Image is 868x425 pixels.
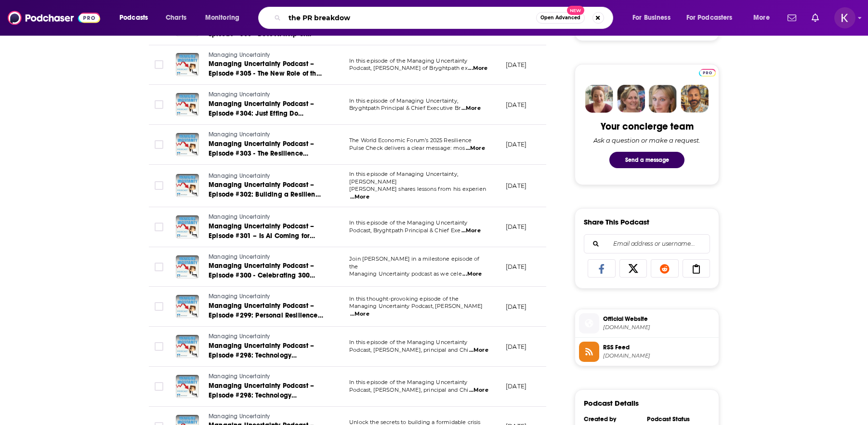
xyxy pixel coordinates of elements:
[747,10,782,26] button: open menu
[209,173,270,179] span: Managing Uncertainty
[784,10,800,26] a: Show notifications dropdown
[649,85,677,113] img: Jules Profile
[349,295,459,302] span: In this thought-provoking episode of the
[584,415,641,423] div: Created by
[119,11,148,25] span: Podcasts
[349,379,467,385] span: In this episode of the Managing Uncertainty
[209,91,324,99] a: Managing Uncertainty
[506,223,526,231] p: [DATE]
[469,386,488,394] span: ...More
[198,10,252,26] button: open menu
[834,7,855,28] span: Logged in as kwignall
[209,52,270,58] span: Managing Uncertainty
[603,343,715,352] span: RSS Feed
[209,292,324,301] a: Managing Uncertainty
[584,234,710,253] div: Search followers
[349,303,483,309] span: Managing Uncertainty Podcast, [PERSON_NAME]
[209,222,315,250] span: Managing Uncertainty Podcast – Episode #301 – Is AI Coming for your Resilience Job?
[506,140,526,148] p: [DATE]
[468,65,487,72] span: ...More
[683,259,710,278] a: Copy Link
[209,332,324,341] a: Managing Uncertainty
[349,57,467,64] span: In this episode of the Managing Uncertainty
[349,227,460,234] span: Podcast, Bryghtpath Principal & Chief Exe
[588,259,616,278] a: Share on Facebook
[349,386,468,393] span: Podcast, [PERSON_NAME], principal and Chi
[209,302,324,329] span: Managing Uncertainty Podcast – Episode #299: Personal Resilience & the Legacy of D-Day
[592,235,702,253] input: Email address or username...
[469,346,488,354] span: ...More
[349,339,467,345] span: In this episode of the Managing Uncertainty
[209,301,324,320] a: Managing Uncertainty Podcast – Episode #299: Personal Resilience & the Legacy of D-Day
[506,263,526,271] p: [DATE]
[209,213,270,220] span: Managing Uncertainty
[209,412,324,421] a: Managing Uncertainty
[209,181,323,208] span: Managing Uncertainty Podcast – Episode #302: Building a Resilience Dream Team
[632,11,671,25] span: For Business
[209,293,270,300] span: Managing Uncertainty
[350,193,369,201] span: ...More
[603,315,715,323] span: Official Website
[603,324,715,331] span: bryghtpath.com
[155,60,163,69] span: Toggle select row
[601,120,694,133] div: Your concierge team
[603,352,715,359] span: feeds.castos.com
[209,333,270,340] span: Managing Uncertainty
[579,342,715,362] a: RSS Feed[DOMAIN_NAME]
[808,10,823,26] a: Show notifications dropdown
[155,100,163,109] span: Toggle select row
[609,152,684,168] button: Send a message
[113,10,160,26] button: open menu
[209,382,314,409] span: Managing Uncertainty Podcast – Episode #298: Technology Resilience in Healthcare
[699,67,716,77] a: Pro website
[617,85,645,113] img: Barbara Profile
[209,140,317,177] span: Managing Uncertainty Podcast – Episode #303 - The Resilience Imperative: Lessons from the 2025 WE...
[155,342,163,351] span: Toggle select row
[584,398,639,408] h3: Podcast Details
[155,223,163,231] span: Toggle select row
[593,136,700,144] div: Ask a question or make a request.
[651,259,679,278] a: Share on Reddit
[209,60,322,97] span: Managing Uncertainty Podcast –Episode #305 - The New Role of the Resilience Leader: From Plan Wri...
[209,222,324,241] a: Managing Uncertainty Podcast – Episode #301 – Is AI Coming for your Resilience Job?
[209,172,324,181] a: Managing Uncertainty
[155,263,163,271] span: Toggle select row
[209,261,324,280] a: Managing Uncertainty Podcast – Episode #300 - Celebrating 300 Episodes of Managing Uncertainty
[619,259,647,278] a: Share on X/Twitter
[209,253,270,260] span: Managing Uncertainty
[209,131,270,138] span: Managing Uncertainty
[349,346,468,353] span: Podcast, [PERSON_NAME], principal and Chi
[159,10,192,26] a: Charts
[349,255,480,270] span: Join [PERSON_NAME] in a milestone episode of the
[209,100,314,127] span: Managing Uncertainty Podcast – Episode #304: Just Effing Do Something
[585,85,613,113] img: Sydney Profile
[209,381,324,400] a: Managing Uncertainty Podcast – Episode #298: Technology Resilience in Healthcare
[506,101,526,109] p: [DATE]
[209,131,324,139] a: Managing Uncertainty
[466,145,485,152] span: ...More
[699,69,716,77] img: Podchaser Pro
[209,372,324,381] a: Managing Uncertainty
[567,6,584,15] span: New
[506,303,526,311] p: [DATE]
[350,310,369,318] span: ...More
[209,413,270,420] span: Managing Uncertainty
[209,51,324,60] a: Managing Uncertainty
[579,313,715,333] a: Official Website[DOMAIN_NAME]
[209,180,324,199] a: Managing Uncertainty Podcast – Episode #302: Building a Resilience Dream Team
[462,270,482,278] span: ...More
[506,382,526,390] p: [DATE]
[349,105,460,111] span: Bryghtpath Principal & Chief Executive Br
[209,342,314,369] span: Managing Uncertainty Podcast – Episode #298: Technology Resilience in Healthcare
[209,373,270,380] span: Managing Uncertainty
[209,262,318,289] span: Managing Uncertainty Podcast – Episode #300 - Celebrating 300 Episodes of Managing Uncertainty
[834,7,855,28] img: User Profile
[285,10,536,26] input: Search podcasts, credits, & more...
[349,97,458,104] span: In this episode of Managing Uncertainty,
[506,343,526,351] p: [DATE]
[8,9,100,27] img: Podchaser - Follow, Share and Rate Podcasts
[753,11,770,25] span: More
[209,341,324,360] a: Managing Uncertainty Podcast – Episode #298: Technology Resilience in Healthcare
[209,59,324,79] a: Managing Uncertainty Podcast –Episode #305 - The New Role of the Resilience Leader: From Plan Wri...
